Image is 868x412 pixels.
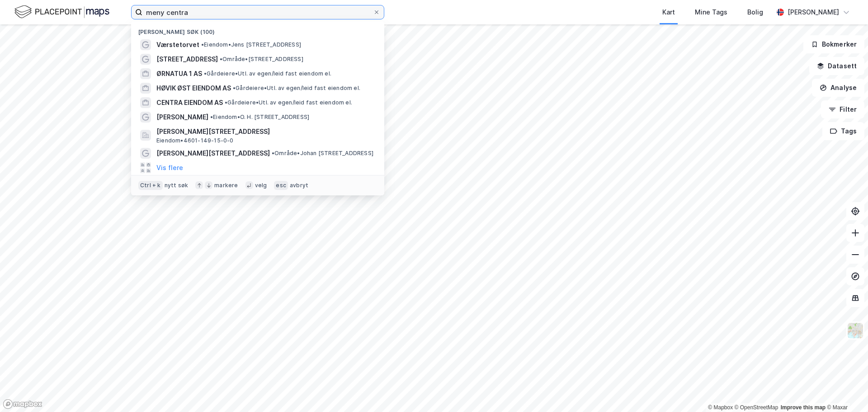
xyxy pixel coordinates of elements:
[142,5,373,19] input: Søk på adresse, matrikkel, gårdeiere, leietakere eller personer
[201,41,301,48] span: Eiendom • Jens [STREET_ADDRESS]
[823,369,868,412] iframe: Chat Widget
[809,57,864,75] button: Datasett
[812,79,864,97] button: Analyse
[156,54,218,65] span: [STREET_ADDRESS]
[156,83,231,94] span: HØVIK ØST EIENDOM AS
[201,41,204,48] span: •
[255,182,267,189] div: velg
[14,4,109,20] img: logo.f888ab2527a4732fd821a326f86c7f29.svg
[225,99,352,106] span: Gårdeiere • Utl. av egen/leid fast eiendom el.
[272,150,373,157] span: Område • Johan [STREET_ADDRESS]
[220,56,222,62] span: •
[662,7,675,18] div: Kart
[156,126,373,137] span: [PERSON_NAME][STREET_ADDRESS]
[821,100,864,118] button: Filter
[3,399,42,409] a: Mapbox homepage
[225,99,227,106] span: •
[210,114,309,121] span: Eiendom • O. H. [STREET_ADDRESS]
[165,182,189,189] div: nytt søk
[204,70,207,77] span: •
[220,56,303,63] span: Område • [STREET_ADDRESS]
[695,7,727,18] div: Mine Tags
[803,35,864,53] button: Bokmerker
[138,181,163,190] div: Ctrl + k
[214,182,238,189] div: markere
[272,150,274,156] span: •
[131,21,384,38] div: [PERSON_NAME] søk (100)
[735,404,778,411] a: OpenStreetMap
[233,85,236,91] span: •
[290,182,308,189] div: avbryt
[788,7,839,18] div: [PERSON_NAME]
[210,114,213,120] span: •
[156,68,202,79] span: ØRNATUA 1 AS
[822,122,864,140] button: Tags
[156,112,208,123] span: [PERSON_NAME]
[747,7,763,18] div: Bolig
[708,404,733,411] a: Mapbox
[156,162,183,173] button: Vis flere
[156,97,223,108] span: CENTRA EIENDOM AS
[156,39,199,50] span: Værstetorvet
[156,148,270,159] span: [PERSON_NAME][STREET_ADDRESS]
[847,322,864,339] img: Z
[781,404,826,411] a: Improve this map
[156,137,234,144] span: Eiendom • 4601-149-15-0-0
[204,70,331,77] span: Gårdeiere • Utl. av egen/leid fast eiendom el.
[233,85,360,92] span: Gårdeiere • Utl. av egen/leid fast eiendom el.
[274,181,288,190] div: esc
